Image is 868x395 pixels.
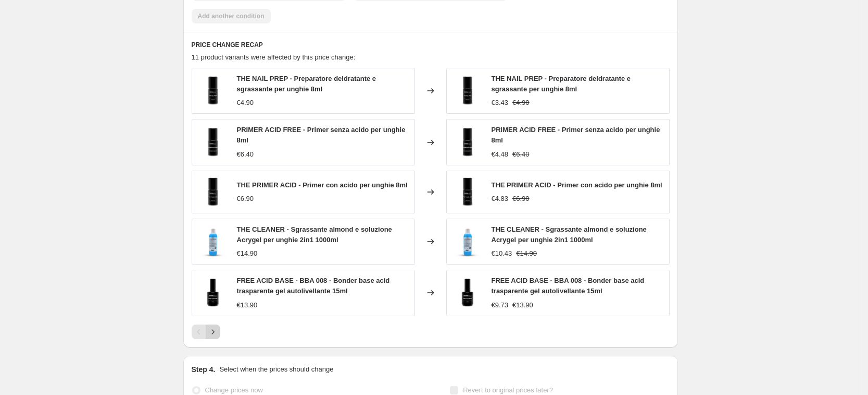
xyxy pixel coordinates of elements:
[237,149,254,160] div: €6.40
[492,126,660,144] span: PRIMER ACID FREE - Primer senza acido per unghie 8ml
[492,277,645,295] span: FREE ACID BASE - BBA 008 - Bonder base acid trasparente gel autolivellante 15ml
[237,98,254,108] div: €4.90
[219,364,333,375] p: Select when the prices should change
[452,75,483,106] img: TheNailPrep8ml_80x.png
[492,149,509,160] div: €4.48
[237,75,376,93] span: THE NAIL PREP - Preparatore deidratante e sgrassante per unghie 8ml
[192,41,670,49] h6: PRICE CHANGE RECAP
[492,75,631,93] span: THE NAIL PREP - Preparatore deidratante e sgrassante per unghie 8ml
[492,181,662,189] span: THE PRIMER ACID - Primer con acido per unghie 8ml
[452,176,483,208] img: ThePrimerAcid8ml_80x.png
[237,225,392,244] span: THE CLEANER - Sgrassante almond e soluzione Acrygel per unghie 2in1 1000ml
[492,225,647,244] span: THE CLEANER - Sgrassante almond e soluzione Acrygel per unghie 2in1 1000ml
[197,176,229,208] img: ThePrimerAcid8ml_80x.png
[512,98,530,108] strike: €4.90
[512,149,530,160] strike: €6.40
[463,386,553,394] span: Revert to original prices later?
[492,300,509,310] div: €9.73
[237,181,408,189] span: THE PRIMER ACID - Primer con acido per unghie 8ml
[197,75,229,106] img: TheNailPrep8ml_80x.png
[237,248,258,259] div: €14.90
[512,300,533,310] strike: €13.90
[237,300,258,310] div: €13.90
[197,226,229,257] img: TheCleaner1000ml-DivinaNails_80x.png
[237,126,406,144] span: PRIMER ACID FREE - Primer senza acido per unghie 8ml
[237,277,390,295] span: FREE ACID BASE - BBA 008 - Bonder base acid trasparente gel autolivellante 15ml
[452,127,483,158] img: PrimerAcidFree8ml_80x.png
[197,277,229,308] img: TheAcidBase-BBA008-Swatches_80x.png
[492,248,512,259] div: €10.43
[206,325,220,339] button: Next
[192,364,216,375] h2: Step 4.
[192,53,356,61] span: 11 product variants were affected by this price change:
[492,98,509,108] div: €3.43
[205,386,263,394] span: Change prices now
[237,194,254,204] div: €6.90
[192,325,220,339] nav: Pagination
[197,127,229,158] img: PrimerAcidFree8ml_80x.png
[512,194,530,204] strike: €6.90
[452,277,483,308] img: TheAcidBase-BBA008-Swatches_80x.png
[492,194,509,204] div: €4.83
[516,248,537,259] strike: €14.90
[452,226,483,257] img: TheCleaner1000ml-DivinaNails_80x.png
